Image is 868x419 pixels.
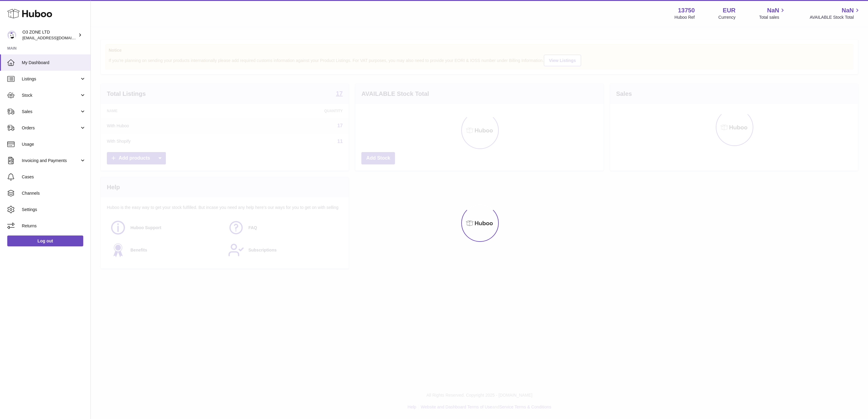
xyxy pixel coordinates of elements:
div: Currency [718,15,736,20]
div: Huboo Ref [675,15,695,20]
span: NaN [842,6,854,15]
span: Returns [22,223,86,229]
span: NaN [767,6,779,15]
div: O3 ZONE LTD [22,29,77,41]
a: NaN Total sales [759,6,786,20]
a: NaN AVAILABLE Stock Total [810,6,861,20]
span: Channels [22,190,86,196]
span: Invoicing and Payments [22,158,80,164]
img: internalAdmin-13750@internal.huboo.com [7,31,16,40]
strong: EUR [723,6,735,15]
span: Sales [22,109,80,115]
span: Stock [22,93,80,98]
span: Orders [22,125,80,131]
span: Listings [22,76,80,82]
span: My Dashboard [22,60,86,66]
span: [EMAIL_ADDRESS][DOMAIN_NAME] [22,35,89,40]
span: Cases [22,174,86,180]
span: Usage [22,141,86,147]
a: Log out [7,235,83,246]
span: Total sales [759,15,786,20]
strong: 13750 [678,6,695,15]
span: Settings [22,207,86,213]
span: AVAILABLE Stock Total [810,15,861,20]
